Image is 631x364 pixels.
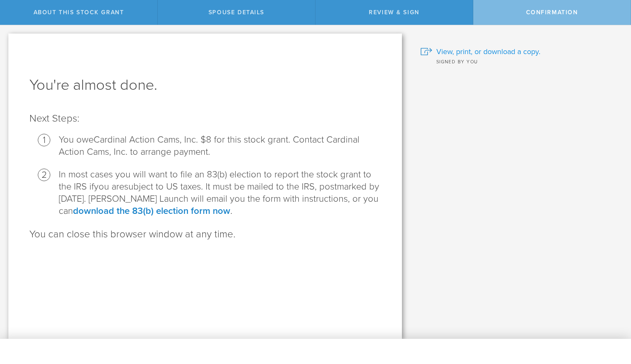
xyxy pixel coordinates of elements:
span: You owe [59,134,94,145]
span: View, print, or download a copy. [436,46,540,57]
span: Review & Sign [369,9,420,16]
li: Cardinal Action Cams, Inc. $8 for this stock grant. Contact Cardinal Action Cams, Inc. to arrange... [59,134,381,158]
li: In most cases you will want to file an 83(b) election to report the stock grant to the IRS if sub... [59,169,381,217]
h1: You're almost done. [29,75,381,95]
span: you are [94,181,124,192]
a: download the 83(b) election form now [73,205,230,216]
span: Confirmation [526,9,578,16]
p: Next Steps: [29,112,381,125]
span: Spouse Details [209,9,264,16]
div: Signed by you [420,57,618,65]
span: About this stock grant [34,9,124,16]
p: You can close this browser window at any time. [29,228,381,241]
